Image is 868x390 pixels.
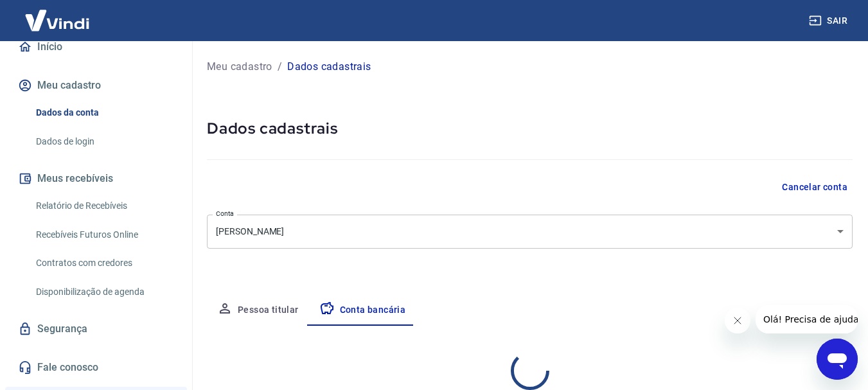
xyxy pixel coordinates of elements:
a: Dados de login [31,129,177,155]
a: Segurança [15,315,177,343]
a: Recebíveis Futuros Online [31,222,177,248]
label: Conta [216,209,234,218]
iframe: Botão para abrir a janela de mensagens [817,339,858,380]
iframe: Mensagem da empresa [756,305,858,333]
button: Meu cadastro [15,71,177,100]
a: Contratos com credores [31,250,177,276]
a: Início [15,33,177,61]
a: Dados da conta [31,100,177,126]
button: Cancelar conta [777,175,853,199]
a: Relatório de Recebíveis [31,193,177,219]
button: Conta bancária [309,295,416,326]
img: Vindi [15,1,99,40]
a: Meu cadastro [207,59,272,75]
p: Dados cadastrais [287,59,371,75]
button: Pessoa titular [207,295,309,326]
a: Disponibilização de agenda [31,279,177,305]
h5: Dados cadastrais [207,118,853,139]
p: / [278,59,282,75]
span: Olá! Precisa de ajuda? [8,9,108,19]
div: [PERSON_NAME] [207,215,853,249]
iframe: Fechar mensagem [725,308,750,333]
button: Meus recebíveis [15,164,177,193]
button: Sair [806,9,853,33]
a: Fale conosco [15,353,177,382]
